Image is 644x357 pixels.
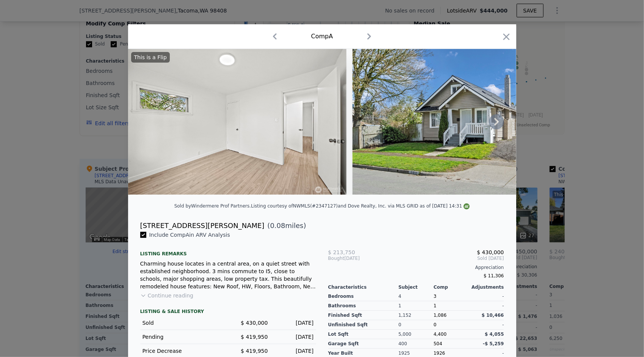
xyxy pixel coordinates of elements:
div: - [469,301,504,311]
div: This is a Flip [131,52,170,63]
div: Pending [143,333,222,341]
span: $ 419,950 [241,334,268,340]
div: Subject [398,284,434,290]
div: - [469,292,504,301]
div: Comp A [311,32,333,41]
div: Characteristics [328,284,399,290]
img: NWMLS Logo [464,203,470,209]
span: 4,400 [434,332,447,337]
div: Sold by Windermere Prof Partners . [174,203,251,209]
div: 1 [434,301,469,311]
div: Unfinished Sqft [328,320,399,330]
div: [DATE] [274,347,314,355]
div: [DATE] [328,255,387,261]
span: -$ 5,259 [483,341,504,346]
span: 3 [434,294,437,299]
span: $ 430,000 [477,249,504,255]
span: $ 419,950 [241,348,268,354]
span: $ 4,055 [485,332,504,337]
div: Comp [434,284,469,290]
div: Price Decrease [143,347,222,355]
div: Charming house locates in a central area, on a quiet street with established neighborhood. 3 mins... [140,260,316,290]
span: Include Comp A in ARV Analysis [146,232,233,238]
span: 1,086 [434,313,447,318]
div: 1 [398,301,434,311]
div: Listing courtesy of NWMLS (#2347127) and Dove Realty, Inc. via MLS GRID as of [DATE] 14:31 [251,203,470,209]
span: $ 11,306 [484,273,504,278]
span: 0.08 [270,222,285,230]
div: Listing remarks [140,245,316,257]
div: 1,152 [398,311,434,320]
div: 400 [398,339,434,349]
span: $ 213,750 [328,249,355,255]
div: - [469,320,504,330]
img: Property Img [353,49,571,195]
span: ( miles) [265,220,306,231]
span: Sold [DATE] [387,255,504,261]
div: Lot Sqft [328,330,399,339]
div: 5,000 [398,330,434,339]
div: Adjustments [469,284,504,290]
div: [DATE] [274,319,314,327]
div: Bedrooms [328,292,399,301]
button: Continue reading [140,292,194,299]
div: 4 [398,292,434,301]
span: $ 10,466 [482,313,504,318]
div: Finished Sqft [328,311,399,320]
div: [STREET_ADDRESS][PERSON_NAME] [140,220,265,231]
span: Bought [328,255,345,261]
span: 504 [434,341,442,346]
div: Sold [143,319,222,327]
img: Property Img [128,49,346,195]
span: 0 [434,322,437,327]
div: [DATE] [274,333,314,341]
div: Appreciation [328,264,504,271]
div: LISTING & SALE HISTORY [140,308,316,316]
div: 0 [398,320,434,330]
div: Garage Sqft [328,339,399,349]
div: Bathrooms [328,301,399,311]
span: $ 430,000 [241,320,268,326]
